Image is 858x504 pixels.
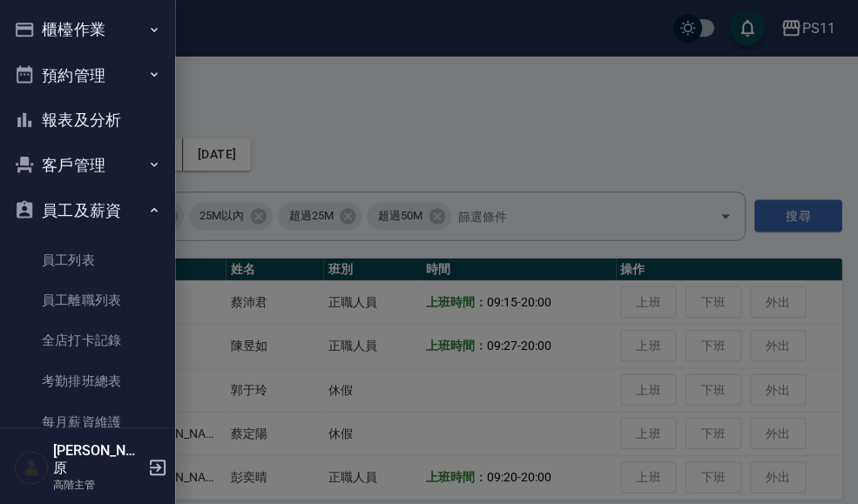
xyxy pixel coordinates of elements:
button: 客戶管理 [7,142,167,187]
img: Person [14,447,49,482]
a: 員工列表 [7,239,167,279]
a: 全店打卡記錄 [7,319,167,359]
p: 高階主管 [53,474,142,490]
button: 櫃檯作業 [7,7,167,52]
button: 報表及分析 [7,97,167,142]
a: 考勤排班總表 [7,359,167,399]
button: 預約管理 [7,52,167,97]
a: 每月薪資維護 [7,400,167,440]
button: 員工及薪資 [7,186,167,232]
h5: [PERSON_NAME]原 [53,440,142,474]
a: 員工離職列表 [7,279,167,319]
